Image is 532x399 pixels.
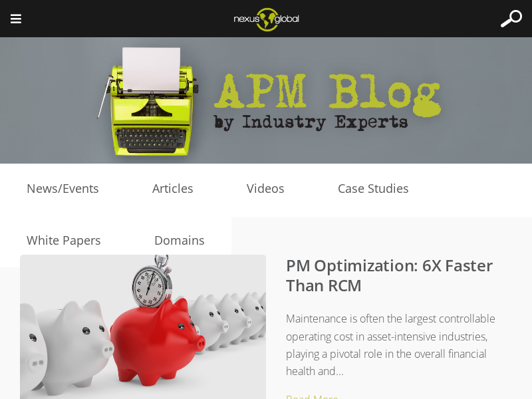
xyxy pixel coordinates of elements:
[223,3,309,35] img: Nexus Global
[47,310,512,380] p: Maintenance is often the largest controllable operating cost in asset-intensive industries, playi...
[126,179,220,199] a: Articles
[286,254,493,296] a: PM Optimization: 6X Faster Than RCM
[311,179,436,199] a: Case Studies
[220,179,311,199] a: Videos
